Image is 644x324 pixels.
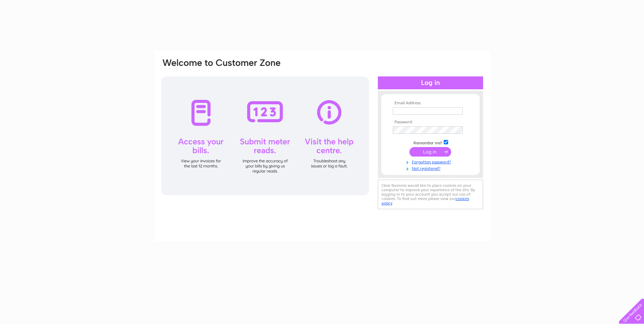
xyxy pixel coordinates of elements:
[391,139,470,146] td: Remember me?
[393,165,470,171] a: Not registered?
[382,196,469,205] a: cookies policy
[391,120,470,125] th: Password:
[409,147,451,157] input: Submit
[378,180,483,209] div: Clear Business would like to place cookies on your computer to improve your experience of the sit...
[391,101,470,106] th: Email Address:
[393,158,470,165] a: Forgotten password?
